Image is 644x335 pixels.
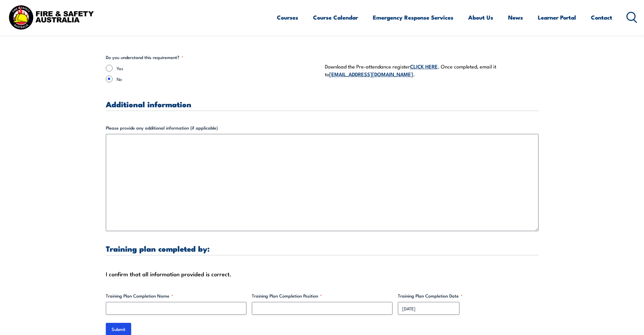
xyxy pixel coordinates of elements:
[313,8,358,26] a: Course Calendar
[398,302,459,315] input: dd/mm/yyyy
[468,8,493,26] a: About Us
[325,62,539,78] p: Download the Pre-attendance register . Once completed, email it to .
[117,65,319,72] label: Yes
[252,292,392,299] label: Training Plan Completion Position
[277,8,298,26] a: Courses
[538,8,576,26] a: Learner Portal
[508,8,523,26] a: News
[106,269,539,279] div: I confirm that all information provided is correct.
[591,8,612,26] a: Contact
[398,292,539,299] label: Training Plan Completion Date
[106,245,539,252] h3: Training plan completed by:
[106,54,183,61] legend: Do you understand this requirement?
[106,124,539,131] label: Please provide any additional information (if applicable)
[329,70,413,78] a: [EMAIL_ADDRESS][DOMAIN_NAME]
[410,62,438,70] a: CLICK HERE
[373,8,453,26] a: Emergency Response Services
[117,76,319,82] label: No
[106,292,246,299] label: Training Plan Completion Name
[106,100,539,108] h3: Additional information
